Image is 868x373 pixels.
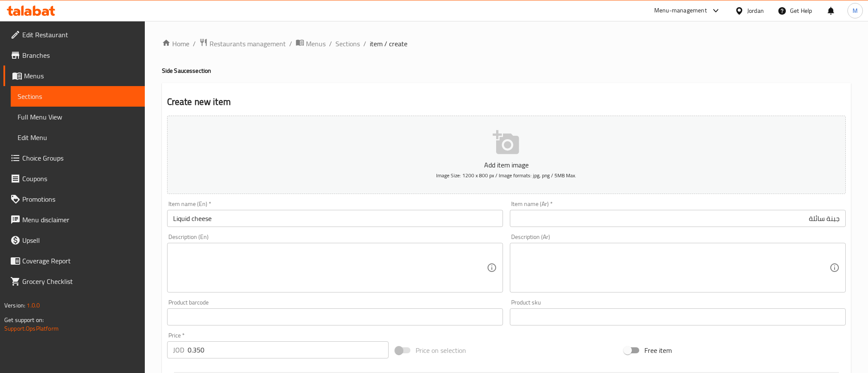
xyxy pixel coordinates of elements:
[167,210,503,227] input: Enter name En
[22,276,138,286] span: Grocery Checklist
[363,39,366,49] li: /
[180,160,832,170] p: Add item image
[853,6,858,15] span: M
[22,215,138,225] span: Menu disclaimer
[3,66,145,86] a: Menus
[22,194,138,204] span: Promotions
[162,39,189,49] a: Home
[18,132,138,143] span: Edit Menu
[510,210,846,227] input: Enter name Ar
[24,71,138,81] span: Menus
[4,323,59,334] a: Support.OpsPlatform
[3,230,145,251] a: Upsell
[370,39,407,49] span: item / create
[644,345,672,355] span: Free item
[306,39,326,49] span: Menus
[22,50,138,60] span: Branches
[3,45,145,66] a: Branches
[167,95,846,108] h2: Create new item
[162,66,851,75] h4: Side Sauces section
[3,24,145,45] a: Edit Restaurant
[210,39,286,49] span: Restaurants management
[4,300,25,311] span: Version:
[167,308,503,325] input: Please enter product barcode
[3,271,145,292] a: Grocery Checklist
[193,39,196,49] li: /
[11,86,145,107] a: Sections
[3,148,145,168] a: Choice Groups
[3,168,145,189] a: Coupons
[22,256,138,266] span: Coverage Report
[335,39,360,49] a: Sections
[654,6,707,16] div: Menu-management
[188,341,389,358] input: Please enter price
[18,91,138,101] span: Sections
[11,127,145,148] a: Edit Menu
[289,39,292,49] li: /
[162,38,851,49] nav: breadcrumb
[167,116,846,194] button: Add item imageImage Size: 1200 x 800 px / Image formats: jpg, png / 5MB Max.
[3,251,145,271] a: Coverage Report
[3,209,145,230] a: Menu disclaimer
[3,189,145,209] a: Promotions
[22,30,138,40] span: Edit Restaurant
[18,112,138,122] span: Full Menu View
[329,39,332,49] li: /
[22,235,138,245] span: Upsell
[22,173,138,184] span: Coupons
[4,314,44,325] span: Get support on:
[296,38,326,49] a: Menus
[416,345,466,355] span: Price on selection
[510,308,846,325] input: Please enter product sku
[22,153,138,163] span: Choice Groups
[11,107,145,127] a: Full Menu View
[436,170,576,180] span: Image Size: 1200 x 800 px / Image formats: jpg, png / 5MB Max.
[27,300,40,311] span: 1.0.0
[747,6,764,15] div: Jordan
[173,345,184,355] p: JOD
[199,38,286,49] a: Restaurants management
